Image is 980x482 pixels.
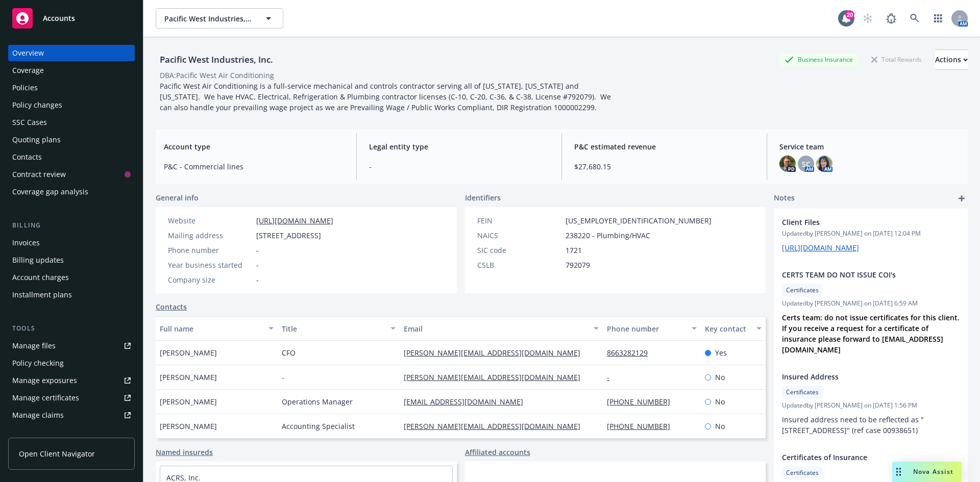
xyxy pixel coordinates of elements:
[8,355,135,371] a: Policy checking
[8,220,135,231] div: Billing
[282,396,353,407] span: Operations Manager
[477,230,561,241] div: NAICS
[774,209,968,261] div: Client FilesUpdatedby [PERSON_NAME] on [DATE] 12:04 PM[URL][DOMAIN_NAME]
[715,421,725,432] span: No
[892,462,962,482] button: Nova Assist
[12,149,42,165] div: Contacts
[892,462,905,482] div: Drag to move
[566,215,712,226] span: [US_EMPLOYER_IDENTIFICATION_NUMBER]
[574,141,754,152] span: P&C estimated revenue
[8,424,135,441] a: Manage BORs
[156,192,199,203] span: General info
[866,53,927,66] div: Total Rewards
[12,184,88,200] div: Coverage gap analysis
[156,53,277,66] div: Pacific West Industries, Inc.
[786,286,819,295] span: Certificates
[156,301,187,312] a: Contacts
[160,396,217,407] span: [PERSON_NAME]
[786,468,819,477] span: Certificates
[12,287,72,303] div: Installment plans
[715,396,725,407] span: No
[913,467,953,476] span: Nova Assist
[12,166,66,183] div: Contract review
[156,316,278,341] button: Full name
[256,245,259,256] span: -
[164,141,344,152] span: Account type
[8,132,135,148] a: Quoting plans
[715,372,725,383] span: No
[8,149,135,165] a: Contacts
[477,215,561,226] div: FEIN
[404,323,587,334] div: Email
[12,372,77,389] div: Manage exposures
[782,229,960,238] span: Updated by [PERSON_NAME] on [DATE] 12:04 PM
[465,447,530,458] a: Affiliated accounts
[164,13,253,24] span: Pacific West Industries, Inc.
[168,215,252,226] div: Website
[782,243,859,252] a: [URL][DOMAIN_NAME]
[278,316,400,341] button: Title
[786,388,819,397] span: Certificates
[160,372,217,383] span: [PERSON_NAME]
[8,390,135,406] a: Manage certificates
[12,132,61,148] div: Quoting plans
[928,8,948,29] a: Switch app
[8,166,135,183] a: Contract review
[256,230,321,241] span: [STREET_ADDRESS]
[574,161,754,172] span: $27,680.15
[12,80,38,96] div: Policies
[168,230,252,241] div: Mailing address
[607,372,618,382] a: -
[715,347,727,358] span: Yes
[881,8,901,29] a: Report a Bug
[8,372,135,389] a: Manage exposures
[782,452,933,463] span: Certificates of Insurance
[256,260,259,270] span: -
[8,323,135,334] div: Tools
[705,323,750,334] div: Key contact
[701,316,766,341] button: Key contact
[369,141,549,152] span: Legal entity type
[566,245,582,256] span: 1721
[955,192,968,205] a: add
[156,447,213,458] a: Named insureds
[8,45,135,61] a: Overview
[12,235,40,251] div: Invoices
[282,372,284,383] span: -
[160,347,217,358] span: [PERSON_NAME]
[168,260,252,270] div: Year business started
[168,245,252,256] div: Phone number
[477,260,561,270] div: CSLB
[607,323,685,334] div: Phone number
[845,10,854,19] div: 20
[12,407,64,423] div: Manage claims
[935,50,968,69] div: Actions
[164,161,344,172] span: P&C - Commercial lines
[282,421,355,432] span: Accounting Specialist
[607,397,678,407] a: [PHONE_NUMBER]
[12,390,79,406] div: Manage certificates
[8,80,135,96] a: Policies
[779,141,960,152] span: Service team
[782,414,960,436] p: Insured address need to be reflected as "[STREET_ADDRESS]" (ref case 00938651)
[160,81,613,112] span: Pacific West Air Conditioning is a full-service mechanical and controls contractor serving all of...
[400,316,603,341] button: Email
[19,448,95,459] span: Open Client Navigator
[782,371,933,382] span: Insured Address
[774,363,968,444] div: Insured AddressCertificatesUpdatedby [PERSON_NAME] on [DATE] 1:56 PMInsured address need to be re...
[12,355,64,371] div: Policy checking
[12,269,69,286] div: Account charges
[160,70,274,81] div: DBA: Pacific West Air Conditioning
[8,184,135,200] a: Coverage gap analysis
[404,372,589,382] a: [PERSON_NAME][EMAIL_ADDRESS][DOMAIN_NAME]
[8,338,135,354] a: Manage files
[12,424,60,441] div: Manage BORs
[282,323,384,334] div: Title
[168,274,252,285] div: Company size
[256,216,333,225] a: [URL][DOMAIN_NAME]
[12,45,44,61] div: Overview
[607,421,678,431] a: [PHONE_NUMBER]
[8,407,135,423] a: Manage claims
[256,274,259,285] span: -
